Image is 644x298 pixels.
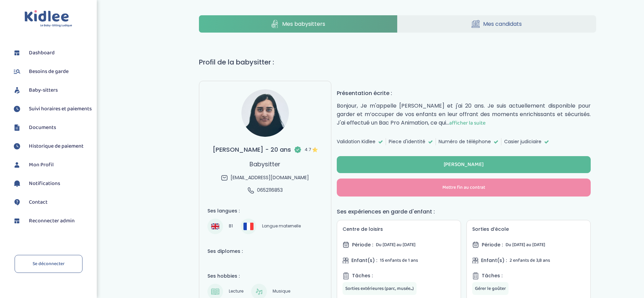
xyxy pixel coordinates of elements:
[12,179,92,189] a: Notifications
[337,179,591,197] button: Mettre fin au contrat
[12,141,92,151] a: Historique de paiement
[243,223,254,230] img: Français
[398,15,596,33] a: Mes candidats
[12,216,22,226] img: dashboard.svg
[12,216,92,226] a: Reconnecter admin
[352,272,373,279] span: Tâches :
[12,179,22,189] img: notification.svg
[29,198,48,206] span: Contact
[439,138,491,145] span: Numéro de téléphone
[24,10,72,27] img: logo.svg
[475,285,506,292] span: Gérer le goûter
[241,89,289,137] img: avatar
[211,222,219,230] img: Anglais
[207,207,323,215] h4: Ses langues :
[389,138,425,145] span: Piece d'identité
[260,222,303,230] span: Langue maternelle
[270,287,293,296] span: Musique
[12,160,22,170] img: profil.svg
[12,67,22,77] img: besoin.svg
[337,89,591,97] h4: Présentation écrite :
[449,119,485,127] span: afficher la suite
[12,123,92,133] a: Documents
[482,272,502,279] span: Tâches :
[12,197,92,207] a: Contact
[12,67,92,77] a: Besoins de garde
[337,156,591,173] button: [PERSON_NAME]
[504,138,541,145] span: Casier judiciaire
[12,104,22,114] img: suivihoraire.svg
[207,273,323,280] h4: Ses hobbies :
[482,241,503,248] span: Période :
[15,255,82,273] a: Se déconnecter
[282,20,325,28] span: Mes babysitters
[207,248,323,255] h4: Ses diplomes :
[352,241,373,248] span: Période :
[337,207,591,216] h4: Ses expériences en garde d'enfant :
[376,241,416,248] span: Du [DATE] au [DATE]
[250,160,280,169] p: Babysitter
[12,104,92,114] a: Suivi horaires et paiements
[343,226,455,233] h5: Centre de loisirs
[29,49,55,57] span: Dashboard
[351,257,377,264] span: Enfant(s) :
[483,20,522,28] span: Mes candidats
[29,68,69,76] span: Besoins de garde
[199,15,398,33] a: Mes babysitters
[12,160,92,170] a: Mon Profil
[29,161,54,169] span: Mon Profil
[29,142,84,150] span: Historique de paiement
[442,184,485,191] span: Mettre fin au contrat
[505,241,545,248] span: Du [DATE] au [DATE]
[29,86,58,94] span: Baby-sitters
[12,197,22,207] img: contact.svg
[12,48,92,58] a: Dashboard
[472,226,585,233] h5: Sorties d’école
[481,257,507,264] span: Enfant(s) :
[213,145,318,154] h3: [PERSON_NAME] - 20 ans
[510,257,550,264] span: 2 enfants de 3,8 ans
[29,217,75,225] span: Reconnecter admin
[231,174,309,181] span: [EMAIL_ADDRESS][DOMAIN_NAME]
[12,123,22,133] img: documents.svg
[29,180,60,188] span: Notifications
[12,85,22,95] img: babysitters.svg
[226,222,235,230] span: B1
[29,105,92,113] span: Suivi horaires et paiements
[12,141,22,151] img: suivihoraire.svg
[444,161,484,169] div: [PERSON_NAME]
[345,285,414,292] span: Sorties extérieures (parc, musée...)
[337,138,375,145] span: Validation Kidlee
[380,257,418,264] span: 15 enfants de 1 ans
[29,124,56,132] span: Documents
[199,57,596,67] h1: Profil de la babysitter :
[12,85,92,95] a: Baby-sitters
[337,101,591,127] p: Bonjour, Je m'appelle [PERSON_NAME] et j'ai 20 ans. Je suis actuellement disponible pour garder e...
[305,146,318,153] span: 4.7
[257,187,283,194] span: 0652116853
[12,48,22,58] img: dashboard.svg
[226,287,246,296] span: Lecture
